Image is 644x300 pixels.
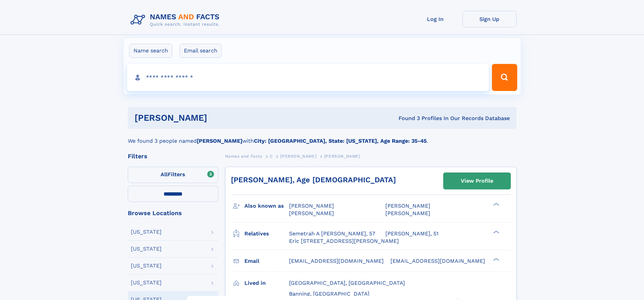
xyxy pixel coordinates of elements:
[492,202,500,207] div: ❯
[390,258,485,264] span: [EMAIL_ADDRESS][DOMAIN_NAME]
[289,237,399,245] a: Eric [STREET_ADDRESS][PERSON_NAME]
[231,176,396,184] a: [PERSON_NAME], Age [DEMOGRAPHIC_DATA]
[225,152,262,160] a: Names and Facts
[244,255,289,267] h3: Email
[131,280,162,285] div: [US_STATE]
[180,44,222,58] label: Email search
[128,129,517,145] div: We found 3 people named with .
[131,263,162,269] div: [US_STATE]
[492,257,500,261] div: ❯
[492,230,500,234] div: ❯
[161,171,168,178] span: All
[289,203,334,209] span: [PERSON_NAME]
[492,64,517,91] button: Search Button
[270,154,273,159] span: C
[128,167,218,183] label: Filters
[385,210,430,216] span: [PERSON_NAME]
[462,11,517,27] a: Sign Up
[289,280,405,286] span: [GEOGRAPHIC_DATA], [GEOGRAPHIC_DATA]
[254,138,427,144] b: City: [GEOGRAPHIC_DATA], State: [US_STATE], Age Range: 35-45
[408,11,462,27] a: Log In
[270,152,273,160] a: C
[128,153,218,159] div: Filters
[385,203,430,209] span: [PERSON_NAME]
[244,277,289,289] h3: Lived in
[289,291,369,297] span: Banning, [GEOGRAPHIC_DATA]
[131,246,162,252] div: [US_STATE]
[461,173,493,189] div: View Profile
[303,115,510,122] div: Found 3 Profiles In Our Records Database
[280,152,316,160] a: [PERSON_NAME]
[244,200,289,212] h3: Also known as
[289,230,375,237] a: Semetrah A [PERSON_NAME], 57
[289,210,334,216] span: [PERSON_NAME]
[197,138,242,144] b: [PERSON_NAME]
[324,154,360,159] span: [PERSON_NAME]
[129,44,172,58] label: Name search
[128,11,225,29] img: Logo Names and Facts
[131,229,162,235] div: [US_STATE]
[444,173,510,189] a: View Profile
[135,114,303,122] h1: [PERSON_NAME]
[289,258,384,264] span: [EMAIL_ADDRESS][DOMAIN_NAME]
[127,64,489,91] input: search input
[385,230,438,237] a: [PERSON_NAME], 51
[244,228,289,239] h3: Relatives
[128,210,218,216] div: Browse Locations
[280,154,316,159] span: [PERSON_NAME]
